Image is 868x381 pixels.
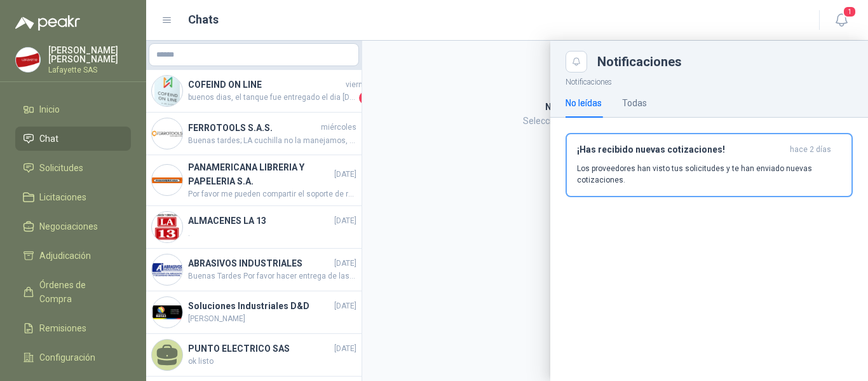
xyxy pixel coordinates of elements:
[566,96,602,110] div: No leídas
[15,244,131,268] a: Adjudicación
[39,132,58,146] span: Chat
[566,133,853,197] button: ¡Has recibido nuevas cotizaciones!hace 2 días Los proveedores han visto tus solicitudes y te han ...
[16,48,40,72] img: Company Logo
[39,249,91,263] span: Adjudicación
[39,350,95,364] span: Configuración
[15,97,131,121] a: Inicio
[15,273,131,311] a: Órdenes de Compra
[39,278,119,306] span: Órdenes de Compra
[15,185,131,209] a: Licitaciones
[15,316,131,340] a: Remisiones
[566,51,587,73] button: Close
[577,144,785,155] h3: ¡Has recibido nuevas cotizaciones!
[48,66,131,74] p: Lafayette SAS
[48,46,131,64] p: [PERSON_NAME] [PERSON_NAME]
[550,73,868,88] p: Notificaciones
[597,55,853,68] div: Notificaciones
[188,11,219,29] h1: Chats
[15,214,131,239] a: Negociaciones
[39,321,86,335] span: Remisiones
[15,15,80,31] img: Logo peakr
[790,144,831,155] span: hace 2 días
[577,163,841,186] p: Los proveedores han visto tus solicitudes y te han enviado nuevas cotizaciones.
[39,219,98,233] span: Negociaciones
[830,9,853,32] button: 1
[15,156,131,180] a: Solicitudes
[39,161,83,175] span: Solicitudes
[15,127,131,151] a: Chat
[15,345,131,370] a: Configuración
[843,6,857,18] span: 1
[39,190,86,204] span: Licitaciones
[622,96,647,110] div: Todas
[39,102,60,116] span: Inicio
